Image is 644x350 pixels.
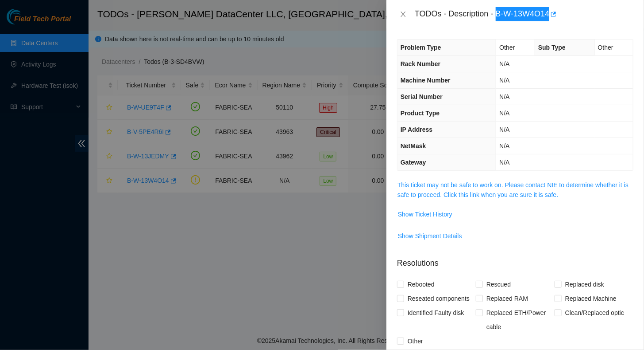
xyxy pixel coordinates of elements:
[401,77,451,84] span: Machine Number
[404,291,473,306] span: Reseated components
[499,44,515,51] span: Other
[499,60,509,67] span: N/A
[483,277,514,291] span: Rescued
[397,10,409,19] button: Close
[398,231,462,241] span: Show Shipment Details
[397,250,633,269] p: Resolutions
[499,110,509,117] span: N/A
[401,93,443,100] span: Serial Number
[397,229,463,243] button: Show Shipment Details
[499,159,509,166] span: N/A
[404,277,438,291] span: Rebooted
[499,126,509,133] span: N/A
[404,334,427,348] span: Other
[415,7,633,21] div: TODOs - Description - B-W-13W4O14
[404,306,468,320] span: Identified Faulty disk
[401,126,432,133] span: IP Address
[483,291,532,306] span: Replaced RAM
[401,159,426,166] span: Gateway
[401,60,440,67] span: Rack Number
[562,277,608,291] span: Replaced disk
[499,93,509,100] span: N/A
[562,306,628,320] span: Clean/Replaced optic
[400,11,407,18] span: close
[538,44,566,51] span: Sub Type
[401,142,426,149] span: NetMask
[483,306,555,334] span: Replaced ETH/Power cable
[499,142,509,149] span: N/A
[401,110,440,117] span: Product Type
[398,209,452,219] span: Show Ticket History
[562,291,620,306] span: Replaced Machine
[397,207,453,221] button: Show Ticket History
[397,181,629,198] a: This ticket may not be safe to work on. Please contact NIE to determine whether it is safe to pro...
[499,77,509,84] span: N/A
[401,44,441,51] span: Problem Type
[598,44,613,51] span: Other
